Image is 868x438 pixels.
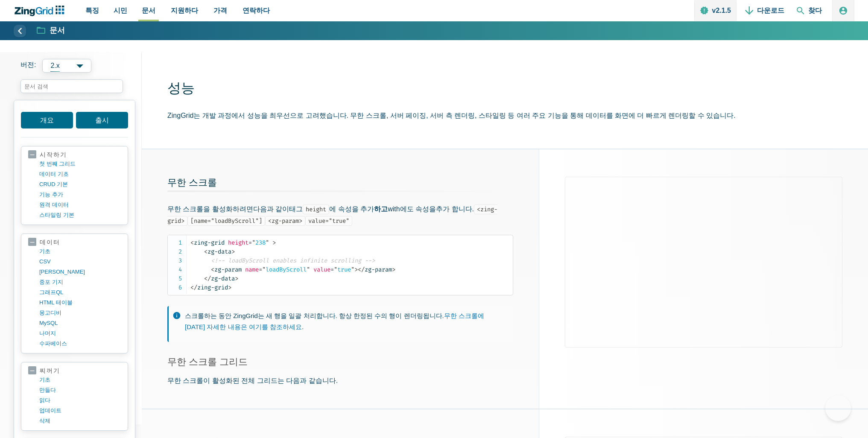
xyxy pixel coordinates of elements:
[39,385,121,395] a: 만들다
[211,266,242,273] span: zg-param
[190,239,194,246] span: <
[565,177,842,347] iframe: iFrame에 로드된 데모
[248,239,252,246] span: =
[39,289,63,295] font: 그래프QL
[39,339,121,349] a: 수파베이스
[39,416,121,426] a: 삭제
[374,205,388,213] font: 하고
[14,6,69,16] a: ZingChart 로고. 홈페이지로 돌아가려면 클릭하세요.
[39,308,121,318] a: 몽고디비
[303,204,329,214] code: height
[204,275,211,282] span: </
[20,59,135,73] label: 버전
[39,418,50,424] font: 삭제
[204,275,235,282] span: zg-data
[190,284,197,291] span: </
[39,171,69,177] font: 데이터 기초
[231,248,235,255] span: >
[39,340,67,347] font: 수파베이스
[228,239,248,246] span: height
[167,80,195,96] font: 성능
[37,26,65,36] a: 문서
[39,407,61,414] font: 업데이트
[167,356,248,367] a: 무한 스크롤 그리드
[329,205,374,213] font: 에 속성을 추가
[39,200,121,210] a: 원격 데이터
[39,267,121,277] a: [PERSON_NAME]
[825,395,851,421] iframe: Help Scout Beacon - Open
[358,266,392,273] span: zg-param
[334,266,337,273] span: "
[39,299,73,306] font: HTML 테이블
[39,375,121,385] a: 기초
[39,328,121,339] a: 나머지
[28,367,121,375] a: 찌꺼기
[20,79,123,93] input: 검색 입력
[20,61,36,68] font: 버전:
[39,397,50,403] font: 읽다
[307,266,310,273] span: "
[39,277,121,287] a: 중포 기지
[167,112,736,119] font: ZingGrid는 개발 과정에서 성능을 최우선으로 고려했습니다. 무한 스크롤, 서버 페이징, 서버 측 렌더링, 스타일링 등 여러 주요 기능을 통해 데이터를 화면에 더 빠르게 ...
[39,395,121,406] a: 읽다
[39,212,74,218] font: 스타일링 기본
[114,7,127,14] font: 시민
[211,257,375,264] span: <!-- loadByScroll enables infinite scrolling -->
[171,7,198,14] font: 지원하다
[39,298,121,308] a: HTML 테이블
[245,266,259,273] span: name
[211,266,214,273] span: <
[39,257,121,267] a: CSV
[252,239,255,246] span: "
[289,205,303,213] font: 태그
[39,159,121,169] a: 첫 번째 그리드
[39,246,121,257] a: 기초
[167,205,253,213] font: 무한 스크롤을 활성화하려면
[185,312,484,330] a: 무한 스크롤에 [DATE] 자세한 내용은 여기를 참조하세요
[167,377,338,384] font: 무한 스크롤이 활성화된 전체 그리드는 다음과 같습니다.
[266,239,269,246] span: "
[39,330,56,336] font: 나머지
[39,279,63,285] font: 중포 기지
[259,266,310,273] span: loadByScroll
[39,201,69,208] font: 원격 데이터
[272,239,276,246] span: >
[228,284,231,291] span: >
[392,266,395,273] span: >
[39,169,121,179] a: 데이터 기초
[85,7,99,14] font: 특징
[259,266,262,273] span: =
[39,258,51,265] font: CSV
[21,112,73,128] a: 개요
[388,205,400,213] font: with
[185,312,444,319] font: 스크롤하는 동안 ZingGrid는 새 행을 일괄 처리합니다. 항상 한정된 수의 행이 렌더링됩니다.
[187,216,265,226] code: [name="loadByScroll"]
[351,266,354,273] span: "
[400,205,436,213] font: 에도 속성을
[248,239,269,246] span: 238
[253,205,289,213] font: 다음과 같이
[190,239,225,246] span: zing-grid
[204,248,208,255] span: <
[39,190,121,200] a: 기능 추가
[39,387,56,393] font: 만들다
[305,216,352,226] code: value="true"
[39,269,85,275] font: [PERSON_NAME]
[39,181,68,187] font: CRUD 기본
[167,177,217,188] font: 무한 스크롤
[39,287,121,298] a: 그래프QL
[28,238,121,246] a: 데이터
[436,205,474,213] font: 추가 합니다.
[330,266,354,273] span: true
[190,284,228,291] span: zing-grid
[39,210,121,220] a: 스타일링 기본
[39,248,50,254] font: 기초
[330,266,334,273] span: =
[39,179,121,190] a: CRUD 기본
[358,266,365,273] span: </
[39,161,76,167] font: 첫 번째 그리드
[28,151,121,159] a: 시작하기
[39,318,121,328] a: MySQL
